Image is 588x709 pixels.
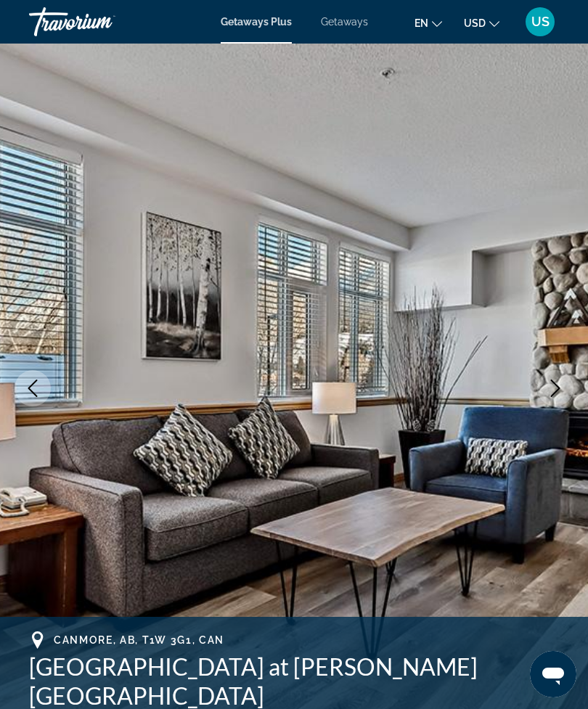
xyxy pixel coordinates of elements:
span: USD [464,17,486,29]
button: Previous image [15,370,51,406]
span: US [531,15,550,29]
a: Getaways Plus [221,16,292,28]
button: Change currency [464,12,499,33]
span: Canmore, AB, T1W 3G1, CAN [54,634,224,646]
a: Getaways [321,16,368,28]
span: en [415,17,428,29]
a: Travorium [29,3,174,41]
iframe: Кнопка для запуску вікна повідомлень [530,651,576,697]
button: Next image [537,370,573,406]
button: User Menu [521,7,559,37]
button: Change language [415,12,442,33]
